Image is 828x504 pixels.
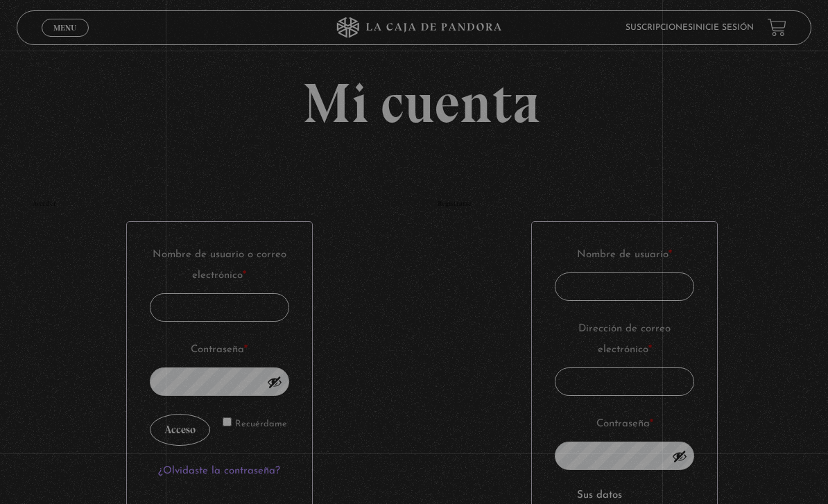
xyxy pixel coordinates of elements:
h1: Mi cuenta [33,76,811,131]
span: Menu [53,24,76,32]
button: Mostrar contraseña [672,449,687,464]
label: Dirección de correo electrónico [555,319,695,360]
a: Suscripciones [626,24,693,32]
label: Nombre de usuario [555,245,695,266]
span: Recuérdame [235,419,287,428]
a: View your shopping cart [768,18,786,37]
input: Recuérdame [223,417,232,426]
button: Acceso [150,414,210,446]
label: Contraseña [150,340,290,360]
label: Nombre de usuario o correo electrónico [150,245,290,286]
h2: Acceder [33,200,406,207]
a: ¿Olvidaste la contraseña? [158,466,280,476]
a: Inicie sesión [693,24,754,32]
button: Mostrar contraseña [267,374,282,390]
label: Contraseña [555,414,695,435]
span: Cerrar [49,35,81,44]
h2: Registrarse [438,200,811,207]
